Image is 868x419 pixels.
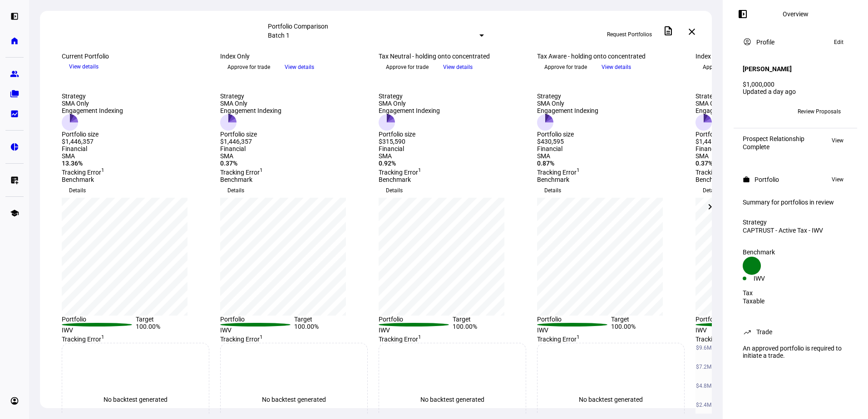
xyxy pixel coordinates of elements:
[600,27,659,42] button: Request Portfolios
[220,198,346,316] div: chart, 1 series
[695,152,843,160] div: SMA
[705,201,715,212] mat-icon: chevron_right
[10,109,19,118] eth-mat-symbol: bid_landscape
[379,176,526,183] div: Benchmark
[379,138,440,145] div: $315,590
[62,145,209,152] div: Financial
[386,60,429,74] span: Approve for trade
[227,183,244,198] span: Details
[743,135,804,142] div: Prospect Relationship
[611,316,685,323] div: Target
[743,227,848,234] div: CAPTRUST - Active Tax - IWV
[743,326,848,337] eth-panel-overview-card-header: Trade
[783,10,809,18] div: Overview
[537,169,580,176] span: Tracking Error
[737,9,748,19] mat-icon: left_panel_open
[62,160,209,167] div: 13.36%
[537,100,598,107] div: SMA Only
[379,60,436,74] button: Approve for trade
[62,326,136,334] div: IWV
[285,60,314,74] span: View details
[101,167,104,173] sup: 1
[10,69,19,78] eth-mat-symbol: group
[611,323,685,334] div: 100.00%
[220,100,281,107] div: SMA Only
[537,107,598,114] div: Engagement Indexing
[696,402,711,408] text: $2.4M
[756,39,774,46] div: Profile
[220,336,263,343] span: Tracking Error
[577,167,580,173] sup: 1
[69,60,99,73] span: View details
[695,316,769,323] div: Portfolio
[436,60,480,74] button: View details
[5,138,24,156] a: pie_chart
[5,105,24,123] a: bid_landscape
[537,131,598,138] div: Portfolio size
[703,60,745,74] span: Approve for trade
[607,27,652,42] span: Request Portfolios
[62,183,93,198] button: Details
[827,174,848,185] button: View
[743,37,752,46] mat-icon: account_circle
[379,183,410,198] button: Details
[69,183,86,198] span: Details
[695,60,753,74] button: Approve for trade
[62,131,123,138] div: Portfolio size
[743,297,848,305] div: Taxable
[537,176,685,183] div: Benchmark
[62,138,123,145] div: $1,446,357
[220,316,294,323] div: Portfolio
[686,26,697,37] mat-icon: close
[379,160,526,167] div: 0.92%
[743,248,848,256] div: Benchmark
[294,316,368,323] div: Target
[696,345,711,351] text: $9.6M
[832,135,843,146] span: View
[10,209,19,218] eth-mat-symbol: school
[220,60,277,74] button: Approve for trade
[220,131,281,138] div: Portfolio size
[594,63,638,70] a: View details
[577,334,580,340] sup: 1
[737,341,853,363] div: An approved portfolio is required to initiate a trade.
[418,334,421,340] sup: 1
[268,32,290,39] mat-select-trigger: Batch 1
[379,336,421,343] span: Tracking Error
[62,169,104,176] span: Tracking Error
[754,275,795,282] div: IWV
[537,152,685,160] div: SMA
[220,183,252,198] button: Details
[62,107,123,114] div: Engagement Indexing
[695,326,769,334] div: IWV
[695,183,727,198] button: Details
[602,60,631,74] span: View details
[379,152,526,160] div: SMA
[260,334,263,340] sup: 1
[453,323,527,334] div: 100.00%
[703,183,720,198] span: Details
[537,60,594,74] button: Approve for trade
[379,100,440,107] div: SMA Only
[379,107,440,114] div: Engagement Indexing
[379,316,453,323] div: Portfolio
[594,60,638,74] button: View details
[743,176,750,183] mat-icon: work
[537,316,611,323] div: Portfolio
[663,25,674,36] mat-icon: description
[544,60,587,74] span: Approve for trade
[695,145,843,152] div: Financial
[220,138,281,145] div: $1,446,357
[101,334,104,340] sup: 1
[829,37,848,48] button: Edit
[379,198,504,316] div: chart, 1 series
[747,108,753,115] span: KL
[268,23,484,30] div: Portfolio Comparison
[537,326,611,334] div: IWV
[62,176,209,183] div: Benchmark
[379,169,421,176] span: Tracking Error
[277,63,321,70] a: View details
[537,198,663,316] div: chart, 1 series
[62,336,104,343] span: Tracking Error
[537,336,580,343] span: Tracking Error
